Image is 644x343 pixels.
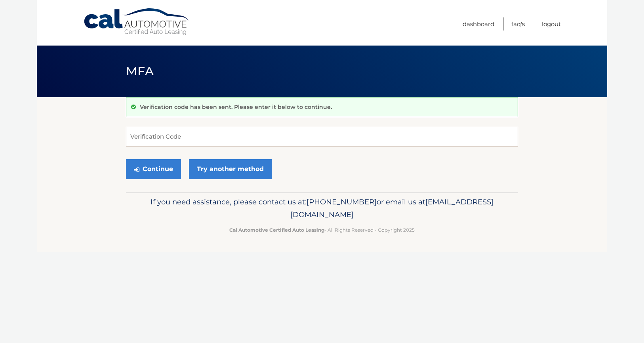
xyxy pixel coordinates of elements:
button: Continue [126,159,181,179]
p: - All Rights Reserved - Copyright 2025 [131,226,513,234]
p: If you need assistance, please contact us at: or email us at [131,196,513,221]
input: Verification Code [126,127,518,147]
a: Dashboard [463,17,494,30]
a: FAQ's [511,17,525,30]
span: [EMAIL_ADDRESS][DOMAIN_NAME] [290,197,493,219]
a: Try another method [189,159,272,179]
strong: Cal Automotive Certified Auto Leasing [229,227,324,233]
p: Verification code has been sent. Please enter it below to continue. [140,103,332,111]
a: Cal Automotive [83,8,190,36]
a: Logout [542,17,561,30]
span: [PHONE_NUMBER] [307,197,377,206]
span: MFA [126,64,154,78]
